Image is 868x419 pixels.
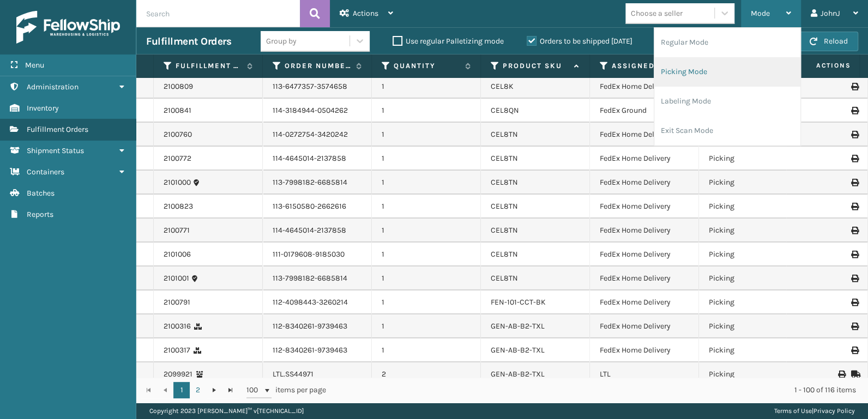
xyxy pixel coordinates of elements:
li: Exit Scan Mode [654,116,800,145]
td: 113-7998182-6685814 [263,266,372,290]
label: Product SKU [503,61,569,71]
a: 1 [173,382,190,398]
td: 1 [372,290,481,314]
span: Batches [27,189,55,198]
td: Picking [699,290,808,314]
a: GEN-AB-B2-TXL [491,369,545,379]
i: Mark as Shipped [851,371,858,378]
td: 113-7998182-6685814 [263,171,372,195]
a: GEN-AB-B2-TXL [491,345,545,355]
a: 2101001 [164,273,189,284]
td: 1 [372,147,481,171]
td: 1 [372,242,481,266]
a: CEL8TN [491,130,518,139]
td: LTL.SS44971 [263,362,372,386]
a: 2100772 [164,153,191,164]
td: Picking [699,362,808,386]
td: Picking [699,314,808,338]
i: Print BOL [838,371,845,378]
a: CEL8TN [491,250,518,259]
i: Print Label [851,299,858,306]
td: 1 [372,171,481,195]
span: Menu [25,60,44,70]
a: FEN-101-CCT-BK [491,297,546,307]
td: 111-0179608-9185030 [263,242,372,266]
li: Regular Mode [654,28,800,57]
a: Go to the next page [206,382,222,398]
span: 100 [246,385,263,396]
a: Terms of Use [774,407,812,415]
div: Group by [266,35,297,47]
a: 2100841 [164,105,191,116]
td: 1 [372,314,481,338]
span: Mode [751,9,770,18]
label: Order Number [285,61,351,71]
td: FedEx Home Delivery [590,338,699,362]
a: Go to the last page [222,382,239,398]
td: 113-6477357-3574658 [263,75,372,99]
a: CEL8TN [491,178,518,187]
td: 113-6150580-2662616 [263,195,372,218]
td: 1 [372,218,481,242]
td: FedEx Home Delivery [590,75,699,99]
h3: Fulfillment Orders [146,35,231,48]
td: 1 [372,195,481,218]
td: Picking [699,218,808,242]
span: Containers [27,167,64,177]
span: Fulfillment Orders [27,125,88,134]
a: 2100771 [164,225,190,236]
a: CEL8TN [491,154,518,163]
td: 1 [372,75,481,99]
td: Picking [699,266,808,290]
td: Picking [699,338,808,362]
td: 114-3184944-0504262 [263,99,372,123]
td: FedEx Home Delivery [590,218,699,242]
td: LTL [590,362,699,386]
label: Assigned Carrier Service [612,61,678,71]
td: Picking [699,171,808,195]
a: Privacy Policy [813,407,855,415]
a: 2100823 [164,201,193,212]
td: 1 [372,266,481,290]
td: 112-4098443-3260214 [263,290,372,314]
td: 1 [372,99,481,123]
label: Quantity [394,61,460,71]
a: 2099921 [164,369,192,380]
span: Inventory [27,104,59,113]
div: Choose a seller [631,8,683,19]
td: 1 [372,123,481,147]
span: Go to the next page [210,386,219,394]
td: 114-4645014-2137858 [263,218,372,242]
a: CEL8TN [491,202,518,211]
div: 1 - 100 of 116 items [341,385,856,396]
i: Print Label [851,275,858,282]
a: 2100316 [164,321,191,332]
a: CEL8TN [491,226,518,235]
a: CEL8QN [491,106,519,115]
button: Reload [799,32,858,51]
td: 2 [372,362,481,386]
i: Print Label [851,347,858,354]
i: Print Label [851,323,858,330]
i: Print Label [851,203,858,210]
label: Use regular Palletizing mode [393,37,504,46]
td: 1 [372,338,481,362]
a: 2100791 [164,297,190,308]
span: Administration [27,82,79,92]
li: Picking Mode [654,57,800,87]
td: Picking [699,147,808,171]
label: Orders to be shipped [DATE] [527,37,632,46]
a: 2100760 [164,129,192,140]
a: 2100317 [164,345,190,356]
div: | [774,403,855,419]
a: 2101000 [164,177,191,188]
td: FedEx Home Delivery [590,195,699,218]
td: 114-0272754-3420242 [263,123,372,147]
td: Picking [699,195,808,218]
i: Print Label [851,83,858,90]
td: 114-4645014-2137858 [263,147,372,171]
td: FedEx Home Delivery [590,171,699,195]
td: Picking [699,242,808,266]
i: Print Label [851,131,858,138]
i: Print Label [851,251,858,258]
